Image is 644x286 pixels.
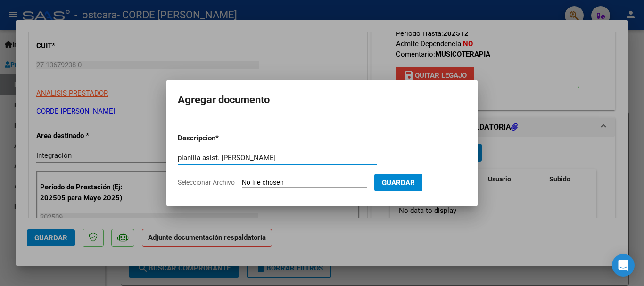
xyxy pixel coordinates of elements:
[374,174,422,191] button: Guardar
[178,179,235,186] span: Seleccionar Archivo
[178,91,466,109] h2: Agregar documento
[178,133,264,144] p: Descripcion
[612,254,635,277] div: Open Intercom Messenger
[382,179,415,187] span: Guardar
